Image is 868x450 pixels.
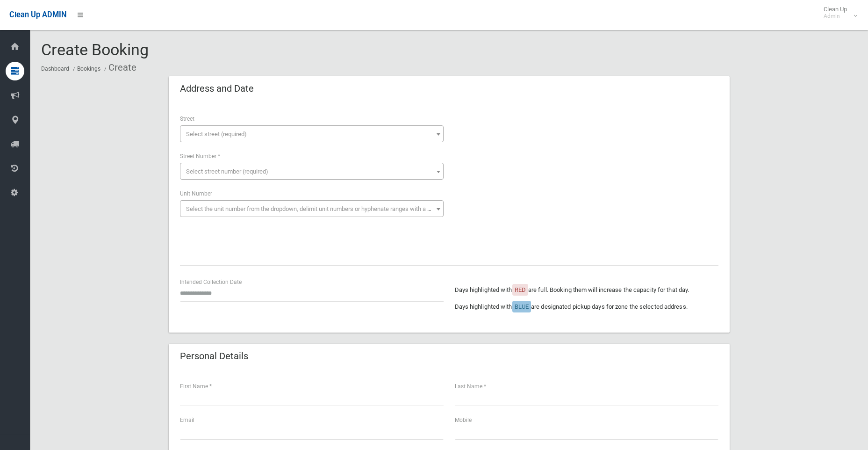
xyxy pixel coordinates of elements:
span: BLUE [515,303,529,310]
a: Dashboard [41,65,69,72]
small: Admin [824,13,847,20]
span: Clean Up ADMIN [9,10,66,19]
span: Select the unit number from the dropdown, delimit unit numbers or hyphenate ranges with a comma [186,205,447,212]
span: Clean Up [819,6,856,20]
span: Select street number (required) [186,168,268,175]
span: Create Booking [41,40,149,59]
p: Days highlighted with are full. Booking them will increase the capacity for that day. [455,284,718,296]
header: Personal Details [169,347,259,365]
span: Select street (required) [186,131,247,138]
p: Days highlighted with are designated pickup days for zone the selected address. [455,301,718,312]
header: Address and Date [169,80,265,98]
li: Create [102,59,136,76]
span: RED [515,286,526,293]
a: Bookings [77,65,100,72]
